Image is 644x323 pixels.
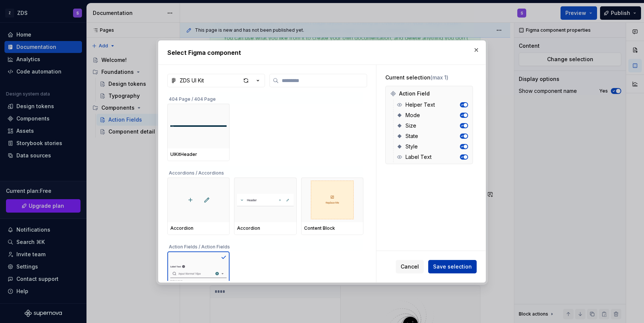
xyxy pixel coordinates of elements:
[170,151,227,157] div: UIKitHeader
[385,74,473,81] div: Current selection
[405,143,418,150] span: Style
[405,112,420,119] span: Mode
[167,74,265,87] button: ZDS UI Kit
[405,122,416,129] span: Size
[167,92,363,104] div: 404 Page / 404 Page
[433,263,472,270] span: Save selection
[167,166,363,178] div: Accordions / Accordions
[304,225,360,231] div: Content Block
[430,74,448,81] span: (max 1)
[167,48,477,57] h2: Select Figma component
[396,260,424,273] button: Cancel
[167,239,363,251] div: Action Fields / Action Fields
[387,88,471,100] div: Action Field
[401,263,419,270] span: Cancel
[237,225,293,231] div: Accordion
[405,101,435,109] span: Helper Text
[399,90,430,97] span: Action Field
[405,153,432,161] span: Label Text
[170,225,227,231] div: Accordion
[405,132,418,140] span: State
[428,260,477,273] button: Save selection
[180,77,204,84] div: ZDS UI Kit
